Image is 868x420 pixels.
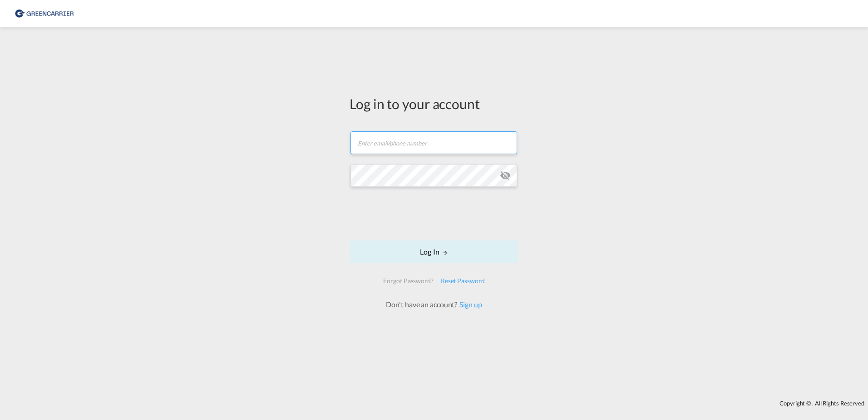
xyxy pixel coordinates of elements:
a: Sign up [457,300,482,309]
div: Forgot Password? [380,273,437,289]
input: Enter email/phone number [350,131,517,154]
div: Log in to your account [350,94,518,113]
button: LOGIN [350,240,518,263]
div: Don't have an account? [376,300,492,310]
div: Reset Password [437,273,488,289]
iframe: reCAPTCHA [365,196,503,231]
img: 8cf206808afe11efa76fcd1e3d746489.png [14,4,75,24]
md-icon: icon-eye-off [500,170,511,181]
